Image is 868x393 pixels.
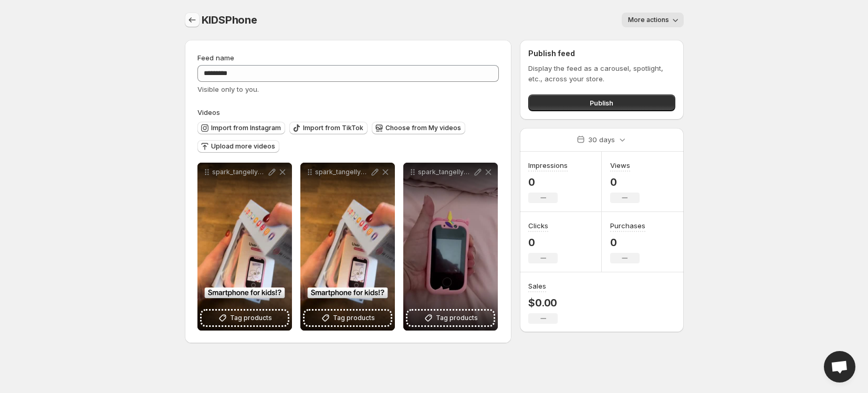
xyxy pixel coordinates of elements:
h3: Clicks [528,220,548,231]
h3: Sales [528,281,546,291]
div: spark_tangellymyshopifycom_f1774acc-75f7-4aae-9faf-62c3c0c53d3e-previewTag products [300,163,395,331]
p: 0 [610,176,640,188]
p: 0 [528,176,568,188]
span: Choose from My videos [385,124,461,132]
button: Settings [185,13,200,27]
p: spark_tangellymyshopifycom_f1774acc-75f7-4aae-9faf-62c3c0c53d3e-preview [315,168,370,176]
h3: Impressions [528,160,568,171]
div: spark_tangellymyshopifycom_2cdf8663-aba1-4cc0-9d7a-c058b87b3ac7-previewTag products [403,163,498,331]
span: Tag products [436,313,478,323]
h3: Views [610,160,630,171]
button: Publish [528,94,675,111]
span: Tag products [333,313,375,323]
p: 0 [528,236,558,249]
p: spark_tangellymyshopifycom_2cdf8663-aba1-4cc0-9d7a-c058b87b3ac7-preview [418,168,473,176]
button: More actions [622,13,684,27]
span: More actions [628,16,669,24]
button: Tag products [407,311,494,325]
div: spark_tangellymyshopifycom_f1774acc-75f7-4aae-9faf-62c3c0c53d3eTag products [197,163,292,331]
span: Publish [590,98,613,108]
h2: Publish feed [528,48,675,59]
span: Upload more videos [211,142,275,151]
p: $0.00 [528,296,558,309]
button: Import from Instagram [197,122,285,134]
span: Import from Instagram [211,124,281,132]
a: Open chat [824,351,855,383]
button: Tag products [305,311,391,325]
button: Upload more videos [197,140,279,153]
span: Feed name [197,54,234,62]
span: Videos [197,108,220,116]
p: spark_tangellymyshopifycom_f1774acc-75f7-4aae-9faf-62c3c0c53d3e [212,168,267,176]
span: Tag products [230,313,272,323]
h3: Purchases [610,220,645,231]
span: Visible only to you. [197,85,259,93]
button: Choose from My videos [372,122,465,134]
p: 30 days [588,134,615,145]
button: Tag products [202,311,288,325]
p: Display the feed as a carousel, spotlight, etc., across your store. [528,63,675,84]
span: Import from TikTok [303,124,363,132]
p: 0 [610,236,645,249]
span: KIDSPhone [202,14,257,26]
button: Import from TikTok [289,122,368,134]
